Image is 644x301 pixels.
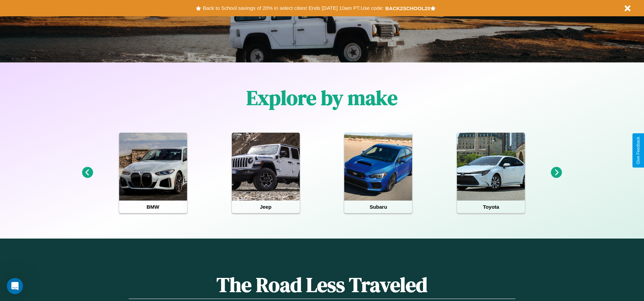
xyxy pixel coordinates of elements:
[129,271,515,299] h1: The Road Less Traveled
[232,201,300,213] h4: Jeep
[457,201,525,213] h4: Toyota
[201,3,385,13] button: Back to School savings of 20% in select cities! Ends [DATE] 10am PT.Use code:
[119,201,187,213] h4: BMW
[246,84,398,112] h1: Explore by make
[344,201,412,213] h4: Subaru
[385,5,430,11] b: BACK2SCHOOL20
[636,137,641,164] div: Give Feedback
[7,278,23,294] iframe: Intercom live chat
